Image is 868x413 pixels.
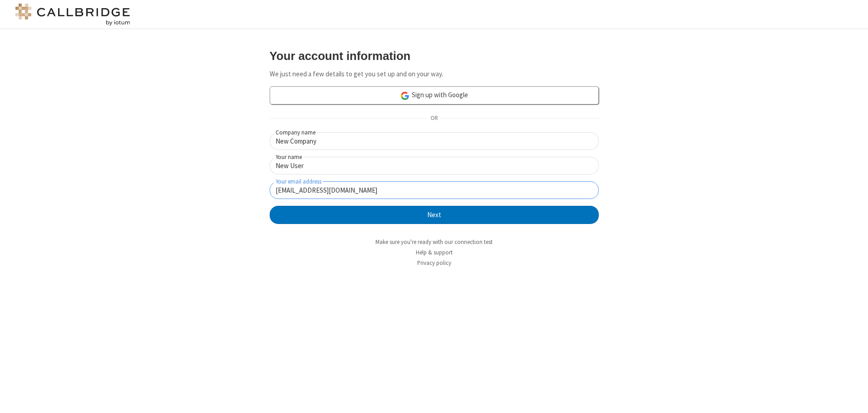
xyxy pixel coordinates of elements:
[270,69,599,80] p: We just need a few details to get you set up and on your way.
[270,206,599,224] button: Next
[417,259,451,267] a: Privacy policy
[270,86,599,104] a: Sign up with Google
[400,91,410,101] img: google-icon.png
[270,132,599,150] input: Company name
[270,157,599,174] input: Your name
[375,238,493,246] a: Make sure you're ready with our connection test
[416,249,453,256] a: Help & support
[14,4,132,25] img: logo@2x.png
[427,112,441,125] span: OR
[270,181,599,199] input: Your email address
[270,50,599,62] h3: Your account information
